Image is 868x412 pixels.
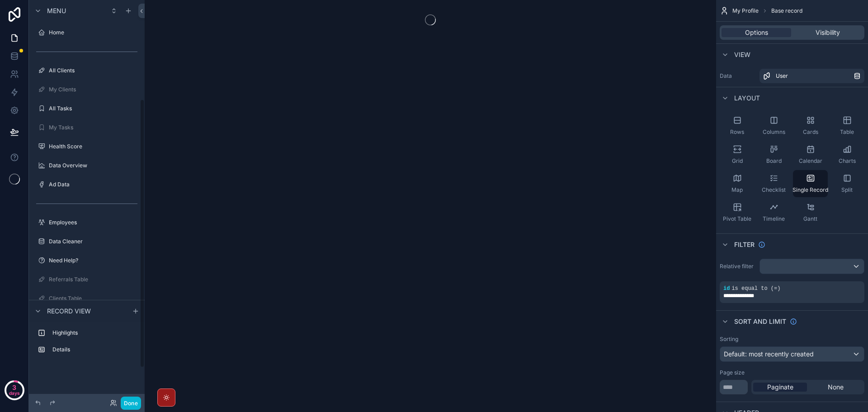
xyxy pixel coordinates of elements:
[720,336,738,343] label: Sorting
[34,158,139,173] a: Data Overview
[9,387,20,399] p: days
[34,63,139,78] a: All Clients
[732,157,743,165] span: Grid
[763,128,785,136] span: Columns
[34,215,139,230] a: Employees
[720,199,755,226] button: Pivot Table
[756,141,791,168] button: Board
[803,215,817,223] span: Gantt
[734,240,755,249] span: Filter
[771,7,802,14] span: Base record
[29,322,145,366] div: scrollable content
[793,170,828,197] button: Single Record
[49,162,137,169] label: Data Overview
[49,295,137,302] label: Clients Table
[756,112,791,139] button: Columns
[745,28,768,37] span: Options
[720,141,755,168] button: Grid
[121,397,141,410] button: Done
[49,276,137,283] label: Referrals Table
[49,238,137,245] label: Data Cleaner
[49,219,137,226] label: Employees
[49,124,137,131] label: My Tasks
[830,170,864,197] button: Split
[49,257,137,264] label: Need Help?
[34,272,139,287] a: Referrals Table
[34,120,139,135] a: My Tasks
[734,50,750,59] span: View
[34,25,139,40] a: Home
[34,291,139,306] a: Clients Table
[47,307,91,316] span: Record view
[52,346,136,353] label: Details
[34,82,139,97] a: My Clients
[766,157,782,165] span: Board
[734,94,760,103] span: Layout
[763,215,785,223] span: Timeline
[762,186,786,194] span: Checklist
[793,141,828,168] button: Calendar
[49,105,137,112] label: All Tasks
[34,139,139,154] a: Health Score
[793,112,828,139] button: Cards
[720,170,755,197] button: Map
[720,346,864,362] button: Default: most recently created
[756,170,791,197] button: Checklist
[793,199,828,226] button: Gantt
[793,186,828,194] span: Single Record
[731,285,780,292] span: is equal to (=)
[34,177,139,192] a: Ad Data
[731,186,743,194] span: Map
[720,72,756,80] label: Data
[49,143,137,150] label: Health Score
[759,69,864,83] a: User
[49,181,137,188] label: Ad Data
[830,112,864,139] button: Table
[34,234,139,249] a: Data Cleaner
[720,369,745,376] label: Page size
[732,7,759,14] span: My Profile
[49,86,137,93] label: My Clients
[724,350,814,358] span: Default: most recently created
[803,128,818,136] span: Cards
[723,285,730,292] span: id
[52,329,136,336] label: Highlights
[730,128,744,136] span: Rows
[828,383,844,392] span: None
[841,186,853,194] span: Split
[49,67,137,74] label: All Clients
[816,28,840,37] span: Visibility
[799,157,822,165] span: Calendar
[734,317,786,326] span: Sort And Limit
[720,112,755,139] button: Rows
[49,29,137,36] label: Home
[840,128,854,136] span: Table
[723,215,751,223] span: Pivot Table
[720,263,756,270] label: Relative filter
[34,253,139,268] a: Need Help?
[12,383,16,392] p: 3
[767,383,793,392] span: Paginate
[756,199,791,226] button: Timeline
[839,157,856,165] span: Charts
[47,6,66,15] span: Menu
[830,141,864,168] button: Charts
[776,72,788,80] span: User
[34,101,139,116] a: All Tasks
